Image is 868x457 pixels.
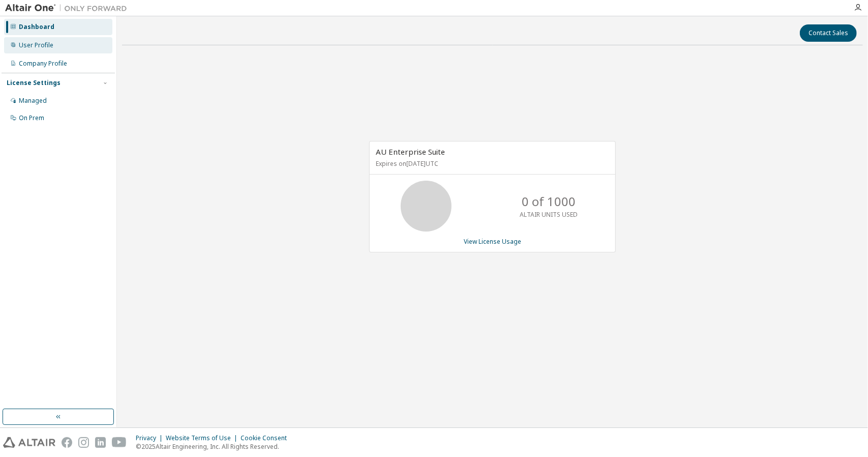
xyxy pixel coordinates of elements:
img: youtube.svg [112,437,127,448]
div: Cookie Consent [241,434,293,442]
a: View License Usage [464,237,521,246]
img: instagram.svg [78,437,89,448]
div: Managed [19,97,47,105]
p: Expires on [DATE] UTC [376,159,607,168]
div: Privacy [136,434,166,442]
div: License Settings [7,79,61,87]
img: linkedin.svg [95,437,106,448]
div: User Profile [19,41,53,49]
div: Website Terms of Use [166,434,241,442]
p: 0 of 1000 [522,193,576,210]
p: © 2025 Altair Engineering, Inc. All Rights Reserved. [136,442,293,451]
div: On Prem [19,114,44,122]
p: ALTAIR UNITS USED [520,210,578,219]
button: Contact Sales [800,24,857,42]
div: Company Profile [19,60,67,68]
img: facebook.svg [62,437,72,448]
span: AU Enterprise Suite [376,147,445,157]
img: Altair One [5,3,132,13]
div: Dashboard [19,23,54,31]
img: altair_logo.svg [3,437,55,448]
